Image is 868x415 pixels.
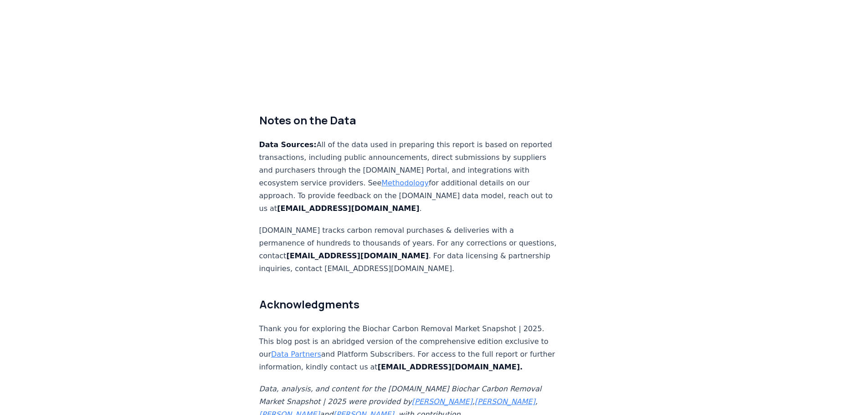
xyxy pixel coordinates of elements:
[259,140,317,149] strong: Data Sources:
[259,138,561,215] p: All of the data used in preparing this report is based on reported transactions, including public...
[378,363,523,371] strong: [EMAIL_ADDRESS][DOMAIN_NAME].
[412,397,473,406] a: [PERSON_NAME]
[381,179,429,187] a: Methodology
[259,113,561,128] h2: Notes on the Data
[286,251,428,260] strong: [EMAIL_ADDRESS][DOMAIN_NAME]
[271,350,321,359] a: Data Partners
[259,224,561,275] p: [DOMAIN_NAME] tracks carbon removal purchases & deliveries with a permanence of hundreds to thous...
[277,204,419,213] strong: [EMAIL_ADDRESS][DOMAIN_NAME]
[259,323,561,374] p: Thank you for exploring the Biochar Carbon Removal Market Snapshot | 2025. This blog post is an a...
[259,297,561,312] h2: Acknowledgments
[475,397,535,406] a: [PERSON_NAME]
